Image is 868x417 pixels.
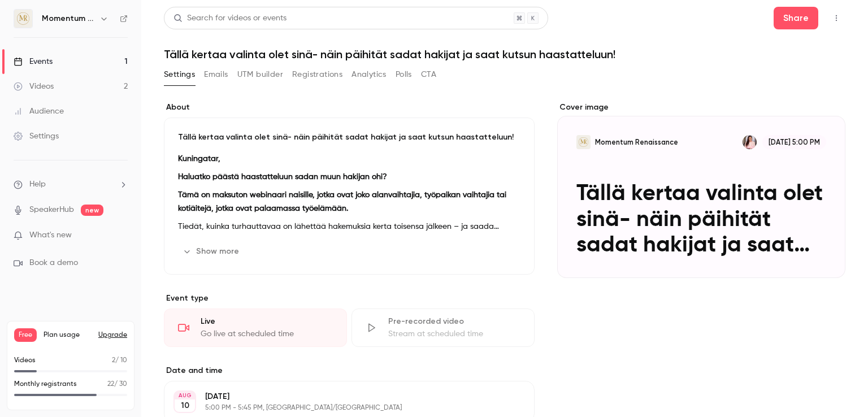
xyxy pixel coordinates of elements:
strong: Haluatko päästä haastatteluun sadan muun hakijan ohi? [178,173,387,181]
strong: Tämä on maksuton webinaari naisille, jotka ovat joko alanvaihtajia, työpaikan vaihtajia tai kotiä... [178,191,506,212]
img: Momentum Renaissance [14,10,32,28]
button: UTM builder [237,66,283,84]
h6: Momentum Renaissance [42,13,95,24]
button: Registrations [292,66,342,84]
p: Videos [14,355,36,366]
div: Search for videos or events [173,12,287,24]
p: Tällä kertaa valinta olet sinä- näin päihität sadat hakijat ja saat kutsun haastatteluun! [178,132,520,143]
p: 10 [181,400,189,411]
button: Show more [178,242,246,260]
span: Help [29,179,46,190]
span: Book a demo [29,257,78,269]
button: Settings [164,66,195,84]
div: AUG [175,392,195,399]
p: 5:00 PM - 5:45 PM, [GEOGRAPHIC_DATA]/[GEOGRAPHIC_DATA] [205,403,475,412]
button: Emails [204,66,228,84]
div: Live [201,316,333,327]
div: Videos [14,81,54,92]
div: Go live at scheduled time [201,328,333,340]
div: Events [14,56,53,67]
label: Cover image [557,102,845,113]
h1: Tällä kertaa valinta olet sinä- näin päihität sadat hakijat ja saat kutsun haastatteluun! [164,47,845,61]
div: LiveGo live at scheduled time [164,309,347,347]
div: Settings [14,131,59,142]
li: help-dropdown-opener [14,179,128,190]
span: new [81,205,103,216]
div: Audience [14,106,64,117]
div: Pre-recorded video [388,316,520,327]
span: 22 [107,381,114,388]
span: What's new [29,229,72,241]
button: Analytics [351,66,387,84]
label: About [164,102,535,113]
section: Cover image [557,102,845,278]
p: Event type [164,293,535,304]
label: Date and time [164,365,535,376]
p: Tiedät, kuinka turhauttavaa on lähettää hakemuksia kerta toisensa jälkeen – ja saada korkeintaan ... [178,220,520,233]
button: Upgrade [98,331,127,340]
span: Free [14,328,37,342]
button: Polls [396,66,412,84]
div: Stream at scheduled time [388,328,520,340]
a: SpeakerHub [29,204,74,216]
p: [DATE] [205,391,475,402]
div: Pre-recorded videoStream at scheduled time [351,309,535,347]
span: 2 [112,357,115,364]
p: Monthly registrants [14,379,77,389]
button: Tällä kertaa valinta olet sinä- näin päihität sadat hakijat ja saat kutsun haastatteluun!Momentum... [814,246,836,269]
p: / 30 [107,379,127,389]
p: / 10 [112,355,127,366]
span: Plan usage [44,331,92,340]
button: CTA [421,66,436,84]
button: Share [774,7,818,29]
strong: Kuningatar, [178,155,220,163]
